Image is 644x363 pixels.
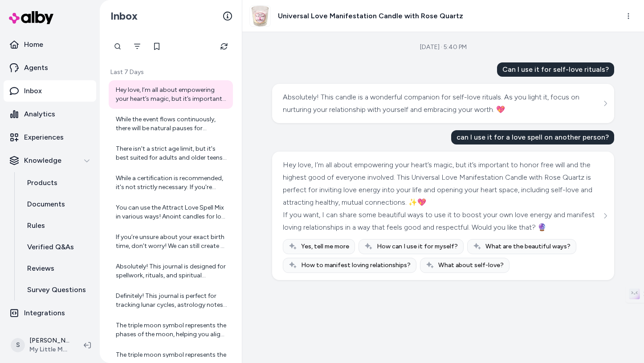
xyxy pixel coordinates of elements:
a: Reviews [18,258,96,279]
div: You can use the Attract Love Spell Mix in various ways! Anoint candles for love rituals, add it t... [116,203,228,221]
a: Integrations [4,302,96,324]
div: Can I use it for self-love rituals? [497,62,614,77]
span: S [11,338,25,352]
a: If you’re unsure about your exact birth time, don’t worry! We can still create a special candle u... [109,227,233,256]
span: My Little Magic Shop [29,345,69,354]
h2: Inbox [110,9,138,23]
div: While the event flows continuously, there will be natural pauses for reflection and connection. F... [116,115,228,133]
p: Agents [24,62,48,73]
p: Verified Q&As [27,242,74,252]
p: Survey Questions [27,285,86,295]
a: Experiences [4,127,96,148]
p: Products [27,177,57,188]
span: How can I use it for myself? [377,242,458,251]
a: Products [18,172,96,194]
a: Inbox [4,80,96,102]
div: Absolutely! This journal is designed for spellwork, rituals, and spiritual reflection, making it ... [116,262,228,280]
a: The triple moon symbol represents the phases of the moon, helping you align with its rhythms and ... [109,316,233,344]
span: Yes, tell me more [301,242,349,251]
p: Integrations [24,308,65,318]
p: Reviews [27,263,54,274]
p: Analytics [24,109,55,120]
p: [PERSON_NAME] [29,336,69,345]
img: Rose-Quartz-2.jpg [250,6,270,26]
div: The triple moon symbol represents the phases of the moon, helping you align with its rhythms and ... [116,321,228,339]
div: There isn't a strict age limit, but it's best suited for adults and older teens. Younger particip... [116,144,228,162]
div: Hey love, I’m all about empowering your heart’s magic, but it’s important to honor free will and ... [283,159,601,209]
a: Verified Q&As [18,236,96,258]
a: You can use the Attract Love Spell Mix in various ways! Anoint candles for love rituals, add it t... [109,198,233,227]
div: Absolutely! This candle is a wonderful companion for self-love rituals. As you light it, focus on... [283,91,601,116]
button: See more [600,210,611,221]
span: What about self-love? [438,261,504,270]
a: Analytics [4,103,96,125]
span: How to manifest loving relationships? [301,261,411,270]
p: Rules [27,220,45,231]
a: Definitely! This journal is perfect for tracking lunar cycles, astrology notes, and intuitive mes... [109,286,233,315]
button: Knowledge [4,150,96,171]
div: If you want, I can share some beautiful ways to use it to boost your own love energy and manifest... [283,209,601,234]
span: What are the beautiful ways? [485,242,571,251]
a: Absolutely! This journal is designed for spellwork, rituals, and spiritual reflection, making it ... [109,257,233,285]
div: While a certification is recommended, it's not strictly necessary. If you're interested in [PERSO... [116,174,228,192]
div: If you’re unsure about your exact birth time, don’t worry! We can still create a special candle u... [116,233,228,251]
p: Experiences [24,132,64,143]
a: Survey Questions [18,279,96,301]
a: Agents [4,57,96,78]
p: Last 7 Days [109,68,233,77]
a: Hey love, I’m all about empowering your heart’s magic, but it’s important to honor free will and ... [109,80,233,109]
a: There isn't a strict age limit, but it's best suited for adults and older teens. Younger particip... [109,139,233,168]
img: alby Logo [9,11,53,24]
a: Home [4,34,96,55]
button: Refresh [215,37,233,55]
button: See more [600,98,611,109]
a: Documents [18,194,96,215]
p: Documents [27,199,65,210]
a: While a certification is recommended, it's not strictly necessary. If you're interested in [PERSO... [109,169,233,197]
h3: Universal Love Manifestation Candle with Rose Quartz [278,11,463,21]
p: Home [24,39,43,50]
a: Rules [18,215,96,236]
button: S[PERSON_NAME]My Little Magic Shop [5,331,77,359]
div: [DATE] · 5:40 PM [420,43,467,52]
div: Definitely! This journal is perfect for tracking lunar cycles, astrology notes, and intuitive mes... [116,292,228,309]
a: While the event flows continuously, there will be natural pauses for reflection and connection. F... [109,110,233,138]
p: Inbox [24,86,42,96]
div: can I use it for a love spell on another person? [451,130,614,144]
button: Filter [128,37,146,55]
div: Hey love, I’m all about empowering your heart’s magic, but it’s important to honor free will and ... [116,86,228,103]
p: Knowledge [24,155,61,166]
